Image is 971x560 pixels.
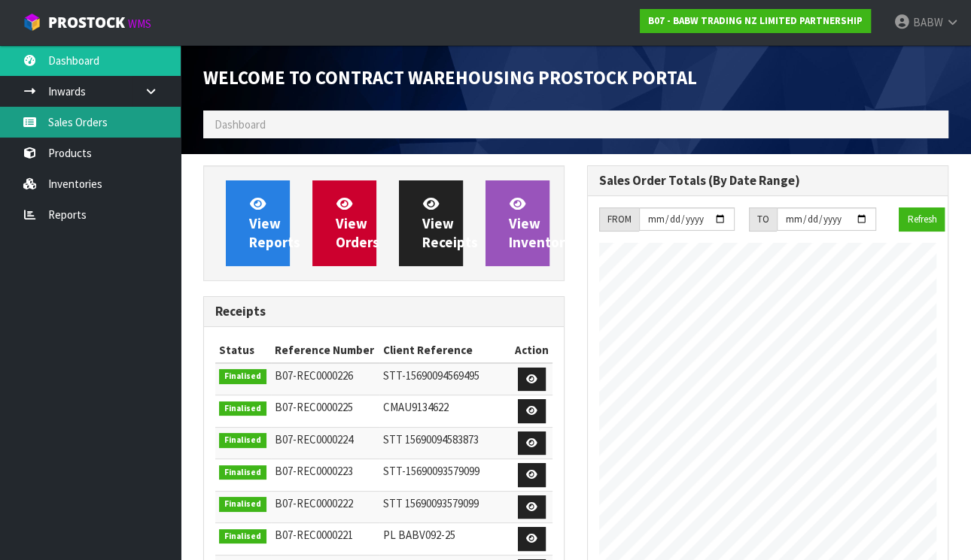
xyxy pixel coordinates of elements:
span: Finalised [219,465,266,480]
span: STT-15690093579099 [383,464,479,478]
div: TO [749,207,777,232]
span: B07-REC0000222 [275,496,353,510]
a: ViewReceipts [399,180,463,266]
span: Finalised [219,369,266,384]
span: B07-REC0000224 [275,432,353,446]
span: B07-REC0000226 [275,368,353,383]
a: ViewOrders [312,180,376,266]
span: Finalised [219,433,266,448]
a: ViewInventory [485,180,549,266]
span: CMAU9134622 [383,400,449,414]
span: View Inventory [509,195,572,251]
h3: Sales Order Totals (By Date Range) [599,174,936,188]
span: STT-15690094569495 [383,368,479,383]
span: Dashboard [215,117,266,132]
strong: B07 - BABW TRADING NZ LIMITED PARTNERSHIP [648,14,863,27]
button: Refresh [899,207,945,232]
span: Finalised [219,529,266,544]
h3: Receipts [215,304,552,319]
span: ProStock [48,13,125,32]
small: WMS [128,17,151,31]
span: View Reports [249,195,300,251]
div: FROM [599,207,639,232]
a: ViewReports [226,180,290,266]
span: BABW [913,15,943,29]
th: Reference Number [271,338,379,362]
img: cube-alt.png [23,13,41,32]
span: View Orders [336,195,379,251]
th: Action [510,338,552,362]
span: Finalised [219,401,266,416]
span: PL BABV092-25 [383,528,455,542]
span: B07-REC0000225 [275,400,353,414]
span: View Receipts [422,195,478,251]
span: B07-REC0000223 [275,464,353,478]
span: STT 15690094583873 [383,432,479,446]
span: B07-REC0000221 [275,528,353,542]
span: Finalised [219,497,266,512]
span: STT 15690093579099 [383,496,479,510]
th: Status [215,338,271,362]
span: Welcome to Contract Warehousing ProStock Portal [203,66,697,89]
th: Client Reference [379,338,510,362]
